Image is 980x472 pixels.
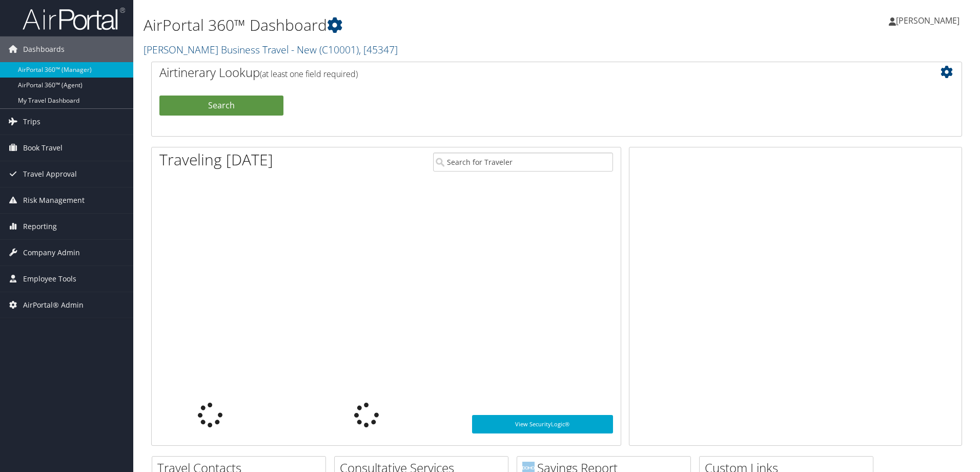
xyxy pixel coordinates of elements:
[23,266,76,292] span: Employee Tools
[23,187,85,213] span: Risk Management
[23,109,40,135] span: Trips
[159,149,273,171] h1: Traveling [DATE]
[159,96,283,116] button: Search
[23,7,125,31] img: airportal-logo.png
[23,240,80,266] span: Company Admin
[472,415,613,433] a: View SecurityLogic®
[23,214,57,239] span: Reporting
[260,68,358,80] span: (at least one field required)
[23,161,77,187] span: Travel Approval
[319,43,359,56] span: ( C10001 )
[144,14,695,36] h1: AirPortal 360™ Dashboard
[144,43,398,56] a: [PERSON_NAME] Business Travel - New
[359,43,398,56] span: , [ 45347 ]
[433,153,613,172] input: Search for Traveler
[889,5,970,36] a: [PERSON_NAME]
[23,36,65,62] span: Dashboards
[23,292,84,318] span: AirPortal® Admin
[896,15,959,26] span: [PERSON_NAME]
[23,135,63,161] span: Book Travel
[159,64,886,81] h2: Airtinerary Lookup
